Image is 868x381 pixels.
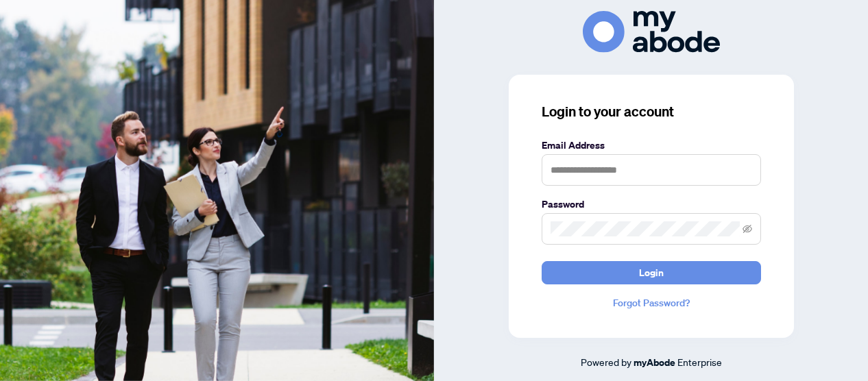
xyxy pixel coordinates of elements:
button: Login [542,261,761,284]
label: Email Address [542,138,761,153]
span: Enterprise [677,356,722,368]
span: Powered by [581,356,631,368]
label: Password [542,197,761,212]
a: myAbode [634,355,675,370]
h3: Login to your account [542,102,761,121]
span: Login [639,262,664,284]
img: ma-logo [583,11,720,53]
span: eye-invisible [743,224,752,234]
a: Forgot Password? [542,295,761,310]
